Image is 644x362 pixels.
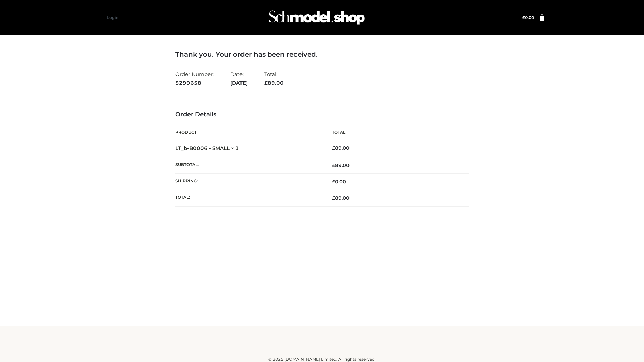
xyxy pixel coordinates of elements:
th: Total [322,125,469,140]
bdi: 0.00 [522,15,534,20]
li: Date: [230,68,248,89]
span: £ [264,80,268,86]
strong: [DATE] [230,79,248,87]
img: Schmodel Admin 964 [266,4,367,31]
a: £0.00 [522,15,534,20]
span: £ [332,179,335,185]
th: Total: [175,190,322,206]
span: £ [332,162,335,168]
strong: × 1 [231,145,239,152]
span: 89.00 [264,80,284,86]
li: Total: [264,68,284,89]
h3: Thank you. Your order has been received. [175,50,469,58]
li: Order Number: [175,68,214,89]
bdi: 0.00 [332,179,346,185]
span: 89.00 [332,195,350,201]
a: LT_b-B0006 - SMALL [175,145,230,152]
a: Login [107,15,118,20]
strong: 5299658 [175,79,214,87]
th: Shipping: [175,174,322,190]
h3: Order Details [175,111,469,118]
span: 89.00 [332,162,350,168]
span: £ [332,145,335,151]
th: Product [175,125,322,140]
th: Subtotal: [175,157,322,173]
span: £ [332,195,335,201]
bdi: 89.00 [332,145,350,151]
span: £ [522,15,525,20]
